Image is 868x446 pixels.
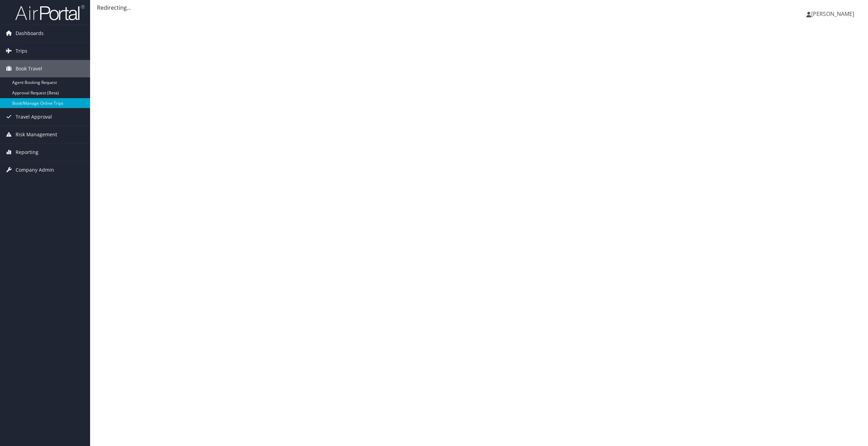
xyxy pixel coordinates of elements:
span: Dashboards [16,25,44,42]
span: Trips [16,42,27,60]
span: [PERSON_NAME] [811,10,854,18]
span: Company Admin [16,161,54,179]
a: [PERSON_NAME] [806,3,861,24]
img: airportal-logo.png [15,5,85,21]
span: Book Travel [16,60,42,77]
div: Redirecting... [97,3,861,12]
span: Travel Approval [16,108,52,126]
span: Reporting [16,144,38,161]
span: Risk Management [16,126,57,143]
